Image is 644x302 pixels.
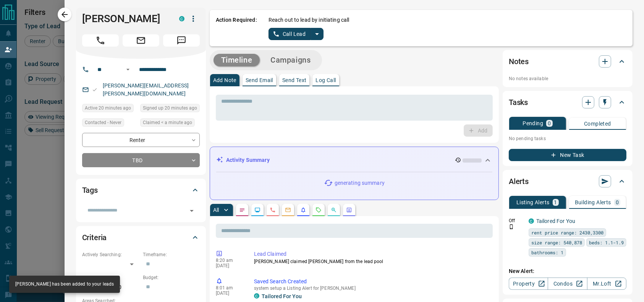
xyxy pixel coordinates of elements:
[509,175,529,187] h2: Alerts
[316,207,322,213] svg: Requests
[269,28,324,40] div: split button
[509,52,626,71] div: Notes
[269,16,350,24] p: Reach out to lead by initiating call
[509,278,548,290] a: Property
[254,286,490,291] p: system setup a Listing Alert for [PERSON_NAME]
[269,28,311,40] button: Call Lead
[263,54,318,66] button: Campaigns
[262,293,302,299] a: Tailored For You
[254,293,259,299] div: condos.ca
[82,251,139,258] p: Actively Searching:
[531,229,604,236] span: rent price range: 2430,3300
[246,78,273,83] p: Send Email
[509,96,528,108] h2: Tasks
[82,184,98,196] h2: Tags
[548,278,587,290] a: Condos
[216,16,257,40] p: Action Required:
[509,224,514,229] svg: Push Notification Only
[509,93,626,111] div: Tasks
[143,104,197,112] span: Signed up 20 minutes ago
[616,200,619,205] p: 0
[82,153,200,167] div: TBD
[82,34,119,47] span: Call
[82,231,107,244] h2: Criteria
[92,87,97,92] svg: Email Valid
[216,285,243,291] p: 8:01 am
[143,274,200,281] p: Budget:
[213,78,236,83] p: Add Note
[509,55,529,68] h2: Notes
[123,65,133,74] button: Open
[82,181,200,199] div: Tags
[179,16,184,21] div: condos.ca
[589,239,624,246] span: beds: 1.1-1.9
[15,278,114,291] div: [PERSON_NAME] has been added to your leads
[346,207,352,213] svg: Agent Actions
[123,34,159,47] span: Email
[82,13,168,25] h1: [PERSON_NAME]
[509,75,626,82] p: No notes available
[316,78,336,83] p: Log Call
[143,119,192,126] span: Claimed < a minute ago
[213,207,219,213] p: All
[300,207,306,213] svg: Listing Alerts
[509,133,626,144] p: No pending tasks
[523,121,543,126] p: Pending
[270,207,276,213] svg: Calls
[103,82,189,97] a: [PERSON_NAME][EMAIL_ADDRESS][PERSON_NAME][DOMAIN_NAME]
[140,104,200,115] div: Sat Aug 16 2025
[216,258,243,263] p: 8:20 am
[529,218,534,224] div: condos.ca
[216,291,243,296] p: [DATE]
[509,267,626,275] p: New Alert:
[254,207,261,213] svg: Lead Browsing Activity
[509,217,524,224] p: Off
[587,278,626,290] a: Mr.Loft
[254,258,490,265] p: [PERSON_NAME] claimed [PERSON_NAME] from the lead pool
[509,172,626,191] div: Alerts
[516,200,550,205] p: Listing Alerts
[140,118,200,129] div: Sat Aug 16 2025
[548,121,551,126] p: 0
[331,207,337,213] svg: Opportunities
[575,200,611,205] p: Building Alerts
[536,218,575,224] a: Tailored For You
[285,207,291,213] svg: Emails
[239,207,245,213] svg: Notes
[82,133,200,147] div: Renter
[509,149,626,161] button: New Task
[214,54,260,66] button: Timeline
[254,250,490,258] p: Lead Claimed
[216,153,492,167] div: Activity Summary
[254,278,490,286] p: Saved Search Created
[85,104,131,112] span: Active 20 minutes ago
[82,104,136,115] div: Sat Aug 16 2025
[335,179,385,187] p: generating summary
[531,239,582,246] span: size range: 540,878
[186,205,197,216] button: Open
[163,34,200,47] span: Message
[82,228,200,247] div: Criteria
[531,249,563,256] span: bathrooms: 1
[85,119,121,126] span: Contacted - Never
[226,156,270,164] p: Activity Summary
[143,251,200,258] p: Timeframe:
[584,121,611,126] p: Completed
[282,78,307,83] p: Send Text
[82,274,139,281] p: Search Range:
[216,263,243,268] p: [DATE]
[554,200,557,205] p: 1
